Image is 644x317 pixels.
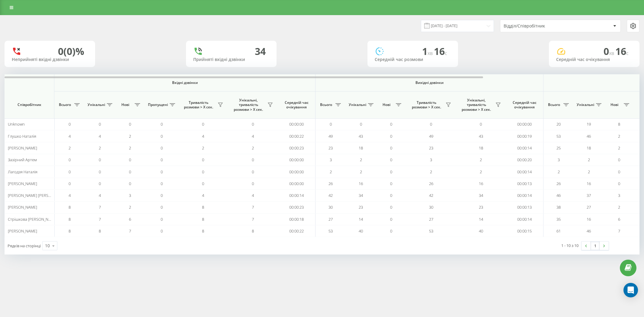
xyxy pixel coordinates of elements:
[282,100,311,110] span: Середній час очікування
[587,193,591,198] span: 37
[359,133,363,139] span: 43
[618,169,620,175] span: 0
[618,228,620,234] span: 7
[429,133,433,139] span: 49
[556,133,561,139] span: 53
[202,145,204,151] span: 2
[69,181,71,186] span: 0
[360,169,362,175] span: 2
[99,133,101,139] span: 4
[99,193,101,198] span: 4
[588,169,590,175] span: 2
[129,121,131,127] span: 0
[8,228,37,234] span: [PERSON_NAME]
[390,133,392,139] span: 0
[429,181,433,186] span: 26
[506,178,543,190] td: 00:00:13
[429,228,433,234] span: 53
[202,204,204,210] span: 8
[479,204,483,210] span: 23
[587,228,591,234] span: 46
[328,228,333,234] span: 53
[429,145,433,151] span: 23
[480,121,482,127] span: 0
[69,228,71,234] span: 8
[8,169,37,175] span: Лагодзя Наталія
[587,133,591,139] span: 46
[202,181,204,186] span: 0
[558,169,560,175] span: 2
[587,204,591,210] span: 27
[129,145,131,151] span: 2
[429,204,433,210] span: 30
[278,225,316,237] td: 00:00:22
[161,193,163,198] span: 0
[8,181,37,186] span: [PERSON_NAME]
[278,201,316,213] td: 00:00:23
[430,157,432,162] span: 3
[618,157,620,162] span: 0
[591,242,600,250] a: 1
[231,98,266,112] span: Унікальні, тривалість розмови > Х сек.
[618,216,620,222] span: 6
[10,102,49,107] span: Співробітник
[390,157,392,162] span: 0
[202,216,204,222] span: 8
[556,216,561,222] span: 35
[506,166,543,178] td: 00:00:14
[252,157,254,162] span: 0
[506,154,543,166] td: 00:00:20
[445,50,447,56] span: c
[252,121,254,127] span: 0
[618,121,620,127] span: 8
[429,193,433,198] span: 42
[506,225,543,237] td: 00:00:15
[12,57,88,62] div: Неприйняті вхідні дзвінки
[161,216,163,222] span: 0
[129,157,131,162] span: 0
[8,157,37,162] span: Зазірний Артем
[328,193,333,198] span: 42
[480,169,482,175] span: 2
[99,216,101,222] span: 7
[604,45,615,58] span: 0
[558,157,560,162] span: 3
[479,193,483,198] span: 34
[504,24,576,29] div: Відділ/Співробітник
[556,121,561,127] span: 20
[69,216,71,222] span: 8
[118,102,133,107] span: Нові
[379,102,394,107] span: Нові
[278,190,316,201] td: 00:00:14
[129,181,131,186] span: 0
[623,283,638,297] div: Open Intercom Messenger
[278,142,316,154] td: 00:00:23
[58,46,84,57] div: 0 (0)%
[422,45,434,58] span: 1
[506,190,543,201] td: 00:00:14
[69,121,71,127] span: 0
[69,133,71,139] span: 4
[479,133,483,139] span: 43
[556,57,632,62] div: Середній час очікування
[255,46,266,57] div: 34
[278,130,316,142] td: 00:00:22
[506,213,543,225] td: 00:00:14
[390,121,392,127] span: 0
[193,57,269,62] div: Прийняті вхідні дзвінки
[129,228,131,234] span: 7
[328,133,333,139] span: 49
[330,80,529,85] span: Вихідні дзвінки
[161,121,163,127] span: 0
[459,98,494,112] span: Унікальні, тривалість розмови > Х сек.
[390,216,392,222] span: 0
[556,193,561,198] span: 46
[252,145,254,151] span: 2
[587,216,591,222] span: 16
[609,50,615,56] span: хв
[202,169,204,175] span: 0
[8,216,57,222] span: Стрішкова [PERSON_NAME]
[8,204,37,210] span: [PERSON_NAME]
[618,193,620,198] span: 3
[479,216,483,222] span: 14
